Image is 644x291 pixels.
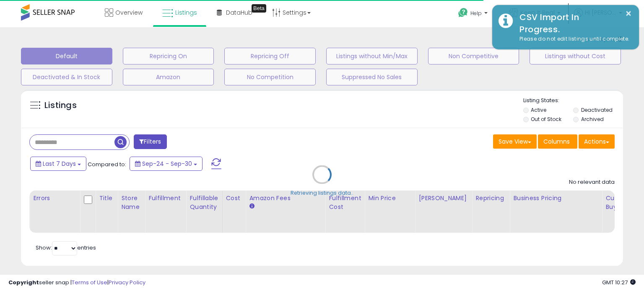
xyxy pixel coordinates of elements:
[470,10,482,17] span: Help
[252,4,266,13] div: Tooltip anchor
[8,279,145,287] div: seller snap | |
[291,189,353,197] div: Retrieving listings data..
[513,11,633,35] div: CSV Import In Progress.
[625,8,632,19] button: ×
[530,48,621,64] button: Listings without Cost
[326,69,418,85] button: Suppressed No Sales
[115,8,143,17] span: Overview
[123,69,214,85] button: Amazon
[458,8,468,18] i: Get Help
[602,278,636,286] span: 2025-10-8 10:27 GMT
[123,48,214,64] button: Repricing On
[8,278,39,286] strong: Copyright
[224,48,316,64] button: Repricing Off
[175,8,197,17] span: Listings
[452,1,496,27] a: Help
[326,48,418,64] button: Listings without Min/Max
[72,278,107,286] a: Terms of Use
[109,278,145,286] a: Privacy Policy
[226,8,252,17] span: DataHub
[224,69,316,85] button: No Competition
[21,48,112,64] button: Default
[513,35,633,43] div: Please do not edit listings until complete.
[21,69,112,85] button: Deactivated & In Stock
[428,48,519,64] button: Non Competitive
